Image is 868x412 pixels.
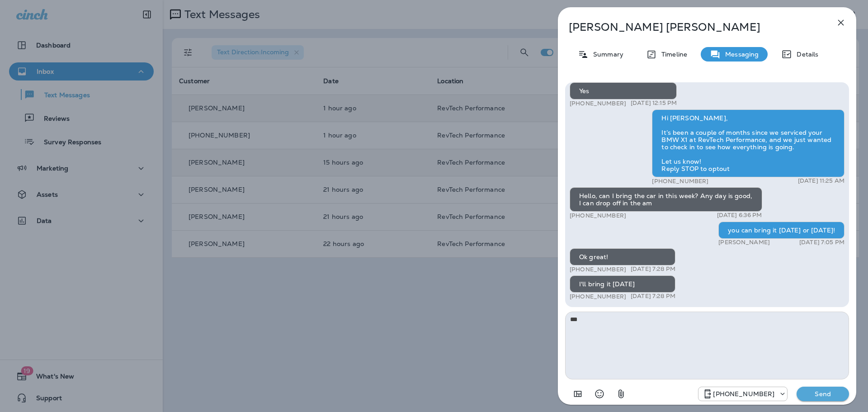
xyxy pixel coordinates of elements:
[797,387,849,401] button: Send
[570,212,626,219] p: [PHONE_NUMBER]
[570,187,762,212] div: Hello, can I bring the car in this week? Any day is good, I can drop off in the am
[652,109,844,177] div: Hi [PERSON_NAME], It’s been a couple of months since we serviced your BMW X1 at RevTech Performan...
[792,51,818,58] p: Details
[631,265,675,273] p: [DATE] 7:28 PM
[717,212,762,219] p: [DATE] 6:36 PM
[631,293,675,300] p: [DATE] 7:28 PM
[799,239,844,246] p: [DATE] 7:05 PM
[589,51,623,58] p: Summary
[713,390,774,398] p: [PHONE_NUMBER]
[569,385,587,403] button: Add in a premade template
[569,21,816,33] p: [PERSON_NAME] [PERSON_NAME]
[798,177,844,185] p: [DATE] 11:25 AM
[718,222,844,239] div: you can bring it [DATE] or [DATE]!
[570,265,626,273] p: [PHONE_NUMBER]
[698,388,787,399] div: +1 (571) 520-7309
[718,239,770,246] p: [PERSON_NAME]
[590,385,609,403] button: Select an emoji
[721,51,759,58] p: Messaging
[570,82,677,99] div: Yes
[657,51,687,58] p: Timeline
[570,275,675,293] div: I'll bring it [DATE]
[804,390,842,398] p: Send
[631,99,677,107] p: [DATE] 12:15 PM
[570,99,626,107] p: [PHONE_NUMBER]
[652,177,708,185] p: [PHONE_NUMBER]
[570,293,626,300] p: [PHONE_NUMBER]
[570,248,675,265] div: Ok great!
